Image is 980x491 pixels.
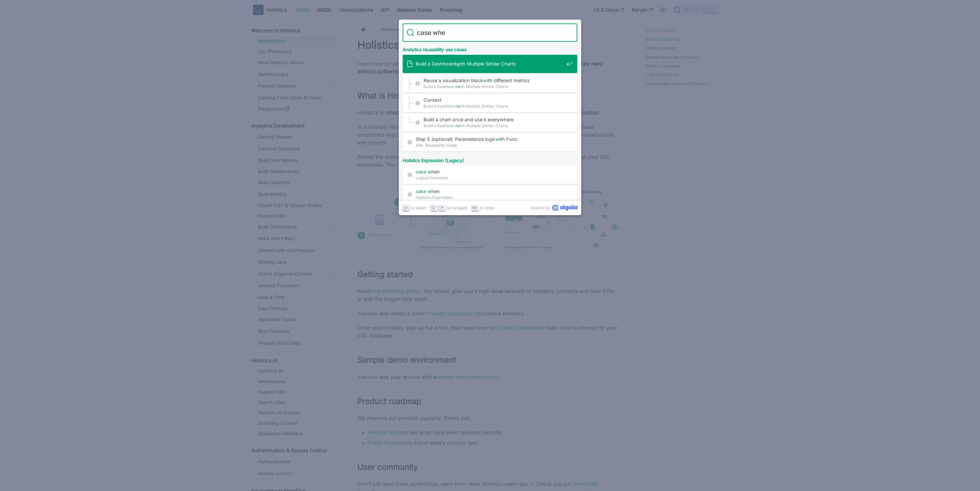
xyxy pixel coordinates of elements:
span: Step 5 (optional): Parameterize logic ith Func​ [416,136,564,142]
span: to select [411,205,426,211]
span: Build a Dashboard ith Multiple Similar Charts [424,123,564,129]
mark: w [483,78,487,83]
a: case when​Logical Functions [403,166,577,184]
mark: w [457,104,460,109]
a: Search byAlgolia [531,205,577,211]
a: Step 5 (optional): Parameterize logicwith Func​AML Reusability Guide [403,133,577,151]
svg: Enter key [404,205,409,210]
mark: w [457,84,460,89]
span: Holistics Expression [416,194,564,201]
mark: w [427,188,431,194]
span: Build a Dashboard ith Multiple Similar Charts [424,103,564,109]
button: Clear the query [566,29,573,37]
a: Build a Dashboardwith Multiple Similar Charts [403,55,577,73]
svg: Arrow down [431,205,436,210]
span: Search by [531,205,550,211]
span: to navigate [447,205,468,211]
span: Context​ [424,97,564,103]
a: case whenHolistics Expression [403,185,577,203]
mark: w [457,123,460,128]
mark: w [427,169,431,174]
input: Search docs [414,23,566,42]
svg: Algolia [552,205,577,211]
mark: case [416,169,426,174]
span: Build a Dashboard ith Multiple Similar Charts [424,83,564,90]
mark: w [456,61,460,67]
span: hen [416,188,564,194]
mark: case [416,188,426,194]
mark: w [496,136,499,142]
span: to close [480,205,494,211]
span: hen​ [416,169,564,175]
a: Build a chart once and use it everywhere​Build a Dashboardwith Multiple Similar Charts [403,113,577,132]
a: Reuse a visualization blockwith different metrics​Build a Dashboardwith Multiple Similar Charts [403,74,577,93]
span: Logical Functions [416,175,564,181]
div: Holistics Expression (Legacy) [401,153,579,166]
span: AML Reusability Guide [416,142,564,148]
svg: Escape key [472,205,477,210]
span: Build a chart once and use it everywhere​ [424,116,564,123]
span: Build a Dashboard ith Multiple Similar Charts [416,61,564,67]
span: Reuse a visualization block ith different metrics​ [424,77,564,83]
div: Analytics reusability use cases [401,42,579,55]
svg: Arrow up [440,205,445,210]
a: Context​Build a Dashboardwith Multiple Similar Charts [403,94,577,112]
